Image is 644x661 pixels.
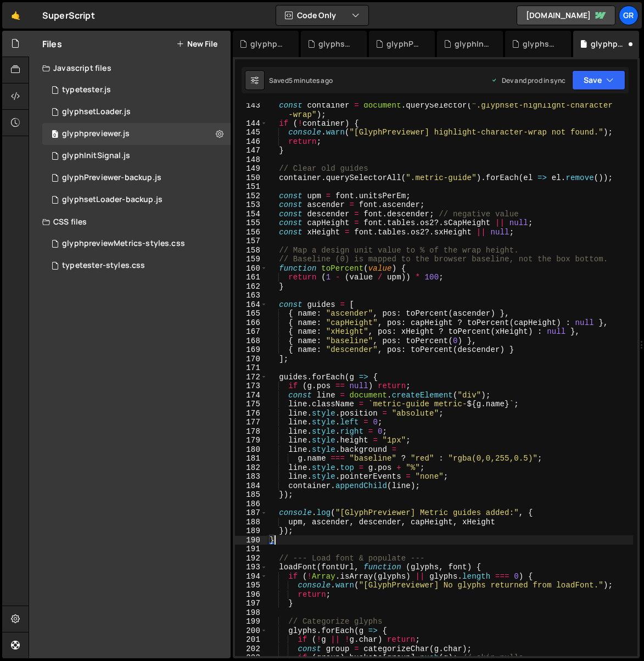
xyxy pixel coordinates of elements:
div: 17017/47345.css [42,233,231,255]
div: 173 [235,382,267,391]
div: glyphsetLoader.js [523,38,558,49]
div: 146 [235,137,267,147]
div: 198 [235,608,267,618]
div: 171 [235,363,267,373]
div: 150 [235,173,267,183]
div: 163 [235,291,267,300]
div: 170 [235,355,267,364]
div: 167 [235,327,267,337]
div: typetester-styles.css [62,261,145,271]
div: 182 [235,463,267,473]
div: 165 [235,309,267,318]
div: glyphPreviewer-backup.js [62,173,161,183]
div: 201 [235,635,267,645]
div: Saved [269,76,333,85]
div: 175 [235,400,267,409]
div: 161 [235,273,267,282]
div: glyphsetLoader-backup.js [62,195,163,205]
div: glyphsetLoader-backup.js [318,38,354,49]
div: 159 [235,255,267,264]
div: 186 [235,500,267,509]
div: 168 [235,337,267,346]
div: 155 [235,219,267,228]
div: 172 [235,373,267,382]
div: 164 [235,300,267,310]
div: 174 [235,391,267,400]
div: glyphInitSignal.js [62,151,130,161]
div: 144 [235,119,267,128]
div: glyphInitSignal.js [455,38,490,49]
div: 151 [235,182,267,192]
div: 169 [235,345,267,355]
div: 148 [235,155,267,165]
div: 147 [235,146,267,155]
a: [DOMAIN_NAME] [517,5,615,25]
div: 158 [235,246,267,255]
div: 153 [235,200,267,210]
div: glyphsetLoader.js [42,101,231,123]
div: 199 [235,617,267,626]
div: Dev and prod in sync [491,76,565,85]
div: 194 [235,572,267,581]
div: 193 [235,563,267,572]
div: Javascript files [29,57,231,79]
div: 5 minutes ago [289,76,333,85]
div: SuperScript [42,9,95,22]
div: 17017/47275.js [42,123,231,145]
div: 149 [235,164,267,173]
div: 17017/47137.css [42,255,231,277]
h2: Files [42,38,62,50]
div: 177 [235,418,267,427]
div: 200 [235,626,267,636]
div: 183 [235,472,267,481]
div: glyphpreviewer.js [591,38,626,49]
div: 195 [235,581,267,590]
div: 166 [235,318,267,328]
div: 196 [235,590,267,600]
div: CSS files [29,211,231,233]
div: 157 [235,237,267,246]
div: glyphpreviewer.js [62,129,130,139]
div: glyphsetLoader.js [62,107,131,117]
div: 187 [235,508,267,518]
div: typetester.js [62,85,111,95]
div: 178 [235,427,267,436]
div: 179 [235,436,267,445]
div: 185 [235,490,267,500]
div: glyphpreviewMetrics-styles.css [250,38,285,49]
div: 156 [235,228,267,237]
div: 162 [235,282,267,292]
div: 184 [235,481,267,491]
div: 17017/47344.js [42,189,231,211]
div: 181 [235,454,267,463]
div: 202 [235,645,267,654]
div: 17017/47335.js [42,167,231,189]
a: 🤙 [2,2,29,29]
span: 0 [52,131,58,139]
div: 152 [235,192,267,201]
button: Code Only [276,5,368,25]
div: 192 [235,554,267,563]
div: 154 [235,210,267,219]
div: 145 [235,128,267,137]
div: 189 [235,526,267,536]
div: 160 [235,264,267,273]
div: 190 [235,536,267,545]
div: 191 [235,545,267,554]
div: glyphPreviewer-backup.js [387,38,422,49]
div: 17017/47329.js [42,145,231,167]
div: 176 [235,409,267,418]
div: glyphpreviewMetrics-styles.css [62,239,185,249]
div: 197 [235,599,267,608]
div: 188 [235,518,267,527]
div: typetester.js [42,79,231,101]
a: Gr [619,5,639,25]
div: 180 [235,445,267,455]
button: Save [572,70,625,90]
button: New File [176,40,217,48]
div: 143 [235,101,267,119]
